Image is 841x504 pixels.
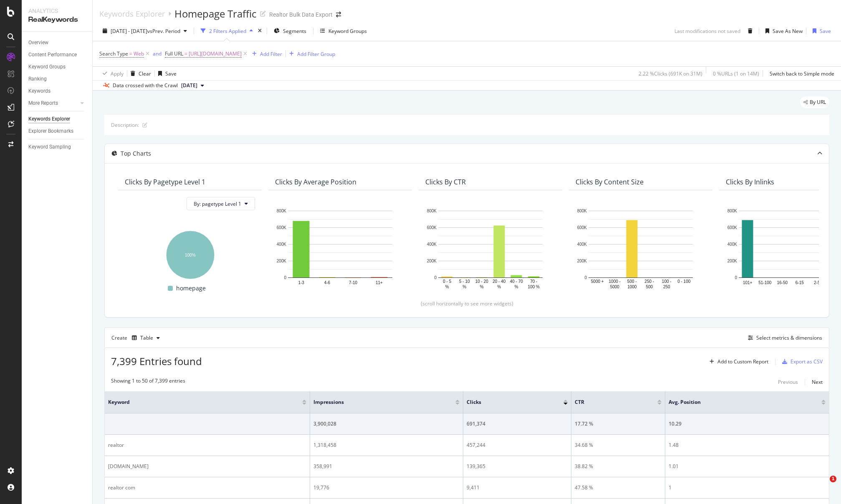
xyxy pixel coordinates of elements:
[28,38,86,47] a: Overview
[575,484,662,491] div: 47.58 %
[28,75,47,83] div: Ranking
[28,127,73,136] div: Explorer Bookmarks
[627,279,637,284] text: 500 -
[28,99,58,108] div: More Reports
[376,280,383,285] text: 11+
[286,49,335,59] button: Add Filter Group
[313,441,460,449] div: 1,318,458
[111,377,185,387] div: Showing 1 to 50 of 7,399 entries
[28,15,86,25] div: RealKeywords
[125,227,255,280] svg: A chart.
[756,334,822,341] div: Select metrics & dimensions
[445,285,449,289] text: %
[140,335,153,340] div: Table
[28,50,86,59] a: Content Performance
[28,38,48,47] div: Overview
[813,476,833,496] iframe: Intercom live chat
[108,463,306,470] div: [DOMAIN_NAME]
[639,70,702,77] div: 2.22 % Clicks ( 691K on 31M )
[584,275,587,280] text: 0
[197,24,256,38] button: 2 Filters Applied
[111,121,139,129] div: Description:
[275,178,356,186] div: Clicks By Average Position
[28,115,70,123] div: Keywords Explorer
[467,484,568,491] div: 9,411
[770,70,834,77] div: Switch back to Simple mode
[99,50,128,57] span: Search Type
[677,279,691,284] text: 0 - 100
[575,420,662,428] div: 17.72 %
[443,279,451,284] text: 0 - 5
[324,280,331,285] text: 4-6
[317,24,370,38] button: Keyword Groups
[427,209,437,213] text: 800K
[28,63,86,71] a: Keyword Groups
[328,28,367,35] div: Keyword Groups
[139,70,151,77] div: Clear
[577,242,587,247] text: 400K
[125,178,205,186] div: Clicks By pagetype Level 1
[591,279,604,284] text: 5000 +
[713,70,759,77] div: 0 % URLs ( 1 on 14M )
[467,420,568,428] div: 691,374
[427,242,437,247] text: 400K
[790,358,823,365] div: Export as CSV
[275,207,405,290] div: A chart.
[778,377,798,387] button: Previous
[165,50,183,57] span: Full URL
[269,10,333,19] div: Realtor Bulk Data Export
[165,70,177,77] div: Save
[674,28,740,35] div: Last modifications not saved
[434,275,437,280] text: 0
[778,378,798,386] div: Previous
[153,50,162,57] div: and
[575,441,662,449] div: 34.68 %
[669,420,826,428] div: 10.29
[28,75,86,83] a: Ranking
[510,279,523,284] text: 40 - 70
[28,127,86,136] a: Explorer Bookmarks
[467,398,551,406] span: Clicks
[467,441,568,449] div: 457,244
[575,463,662,470] div: 38.82 %
[108,441,306,449] div: realtor
[796,280,804,285] text: 6-15
[184,50,187,57] span: =
[155,67,177,80] button: Save
[727,259,737,263] text: 200K
[134,48,144,60] span: Web
[812,378,823,386] div: Next
[28,87,86,96] a: Keywords
[425,207,556,290] svg: A chart.
[28,7,86,15] div: Analytics
[706,355,768,368] button: Add to Custom Report
[99,24,190,38] button: [DATE] - [DATE]vsPrev. Period
[820,28,831,35] div: Save
[194,200,241,207] span: By: pagetype Level 1
[249,49,282,59] button: Add Filter
[669,484,826,491] div: 1
[313,463,460,470] div: 358,991
[779,355,823,368] button: Export as CSV
[735,275,737,280] text: 0
[147,28,180,35] span: vs Prev. Period
[610,285,620,289] text: 5000
[467,463,568,470] div: 139,365
[577,225,587,230] text: 600K
[576,207,706,290] svg: A chart.
[28,87,51,96] div: Keywords
[577,209,587,213] text: 800K
[28,99,78,108] a: More Reports
[283,28,306,35] span: Segments
[830,476,836,482] span: 1
[99,9,165,18] a: Keywords Explorer
[575,398,645,406] span: CTR
[427,225,437,230] text: 600K
[121,149,151,158] div: Top Charts
[336,12,341,18] div: arrow-right-arrow-left
[530,279,537,284] text: 70 -
[627,285,637,289] text: 1000
[726,178,774,186] div: Clicks By Inlinks
[576,178,644,186] div: Clicks By Content Size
